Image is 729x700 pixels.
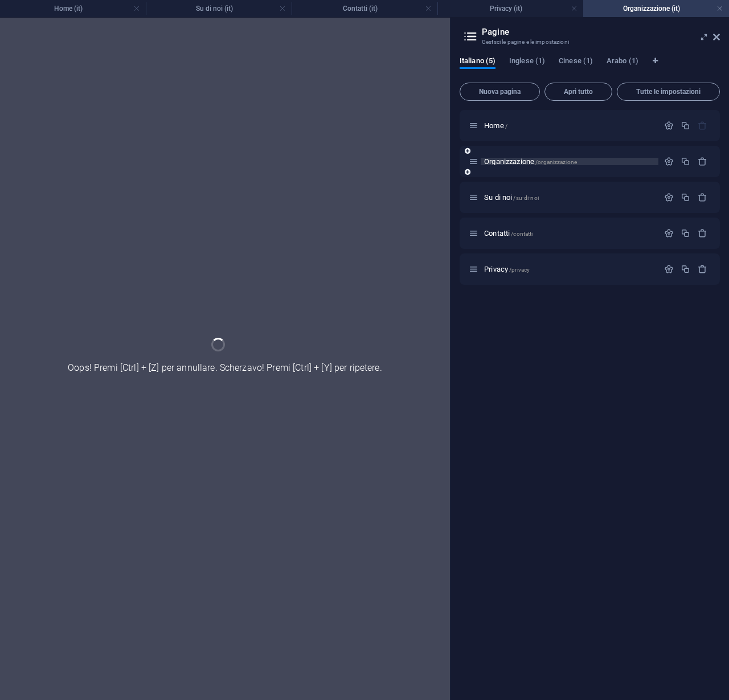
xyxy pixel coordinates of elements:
[698,121,707,130] div: La pagina iniziale non può essere eliminata
[664,157,674,166] div: Impostazioni
[292,2,437,15] h4: Contatti (it)
[484,157,577,166] span: Organizzazione
[698,228,707,238] div: Rimuovi
[460,83,540,101] button: Nuova pagina
[664,264,674,274] div: Impostazioni
[513,195,538,201] span: /su-di-noi
[698,193,707,202] div: Rimuovi
[664,193,674,202] div: Impostazioni
[481,158,658,165] div: Organizzazione/organizzazione
[484,229,533,238] span: Fai clic per aprire la pagina
[559,54,593,70] span: Cinese (1)
[698,264,707,274] div: Rimuovi
[535,159,577,165] span: /organizzazione
[664,228,674,238] div: Impostazioni
[484,265,530,273] span: Privacy
[481,265,658,273] div: Privacy/privacy
[681,228,690,238] div: Duplicato
[484,193,539,202] span: Su di noi
[146,2,292,15] h4: Su di noi (it)
[481,230,658,237] div: Contatti/contatti
[622,88,715,95] span: Tutte le impostazioni
[465,88,535,95] span: Nuova pagina
[617,83,720,101] button: Tutte le impostazioni
[544,83,612,101] button: Apri tutto
[681,121,690,130] div: Duplicato
[607,54,638,70] span: Arabo (1)
[681,264,690,274] div: Duplicato
[583,2,729,15] h4: Organizzazione (it)
[511,231,533,237] span: /contatti
[482,27,720,37] h2: Pagine
[509,267,530,273] span: /privacy
[460,54,495,70] span: Italiano (5)
[664,121,674,130] div: Impostazioni
[481,194,658,201] div: Su di noi/su-di-noi
[505,123,507,129] span: /
[698,157,707,166] div: Rimuovi
[550,88,607,95] span: Apri tutto
[681,193,690,202] div: Duplicato
[484,121,507,130] span: Fai clic per aprire la pagina
[460,56,720,78] div: Schede lingua
[481,122,658,129] div: Home/
[509,54,545,70] span: Inglese (1)
[482,37,697,47] h3: Gestsci le pagine e le impostazioni
[681,157,690,166] div: Duplicato
[437,2,583,15] h4: Privacy (it)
